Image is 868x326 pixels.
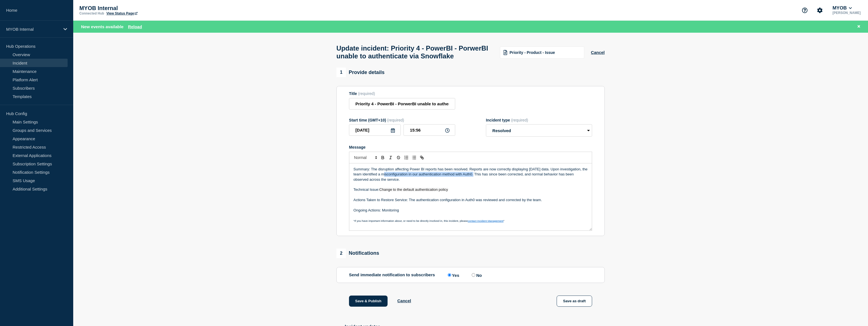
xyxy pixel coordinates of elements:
button: MYOB [831,5,853,11]
p: Actions Taken to Restore Service: The authentication configuration in Auth0 was reviewed and corr... [354,197,588,203]
select: Incident type [486,124,592,137]
button: Toggle ordered list [402,154,410,161]
span: (required) [387,118,404,122]
span: 1 [336,68,346,77]
p: Ongoing Actions: Monitoring [354,208,588,213]
span: " [504,219,504,222]
button: Cancel [591,50,605,55]
h1: Update incident: Priority 4 - PowerBI - PorwerBI unable to authenticate via Snowflake [336,44,493,60]
div: Notifications [336,249,379,258]
p: Summary: The disruption affecting Power BI reports has been resolved. Reports are now correctly d... [354,167,588,182]
input: YYYY-MM-DD [349,124,401,136]
input: HH:MM [404,124,455,136]
div: Send immediate notification to subscribers [349,272,592,278]
input: Title [349,98,455,110]
span: 2 [336,249,346,258]
button: Toggle italic text [387,154,395,161]
p: MYOB Internal [79,5,191,11]
span: New events available [81,24,124,29]
button: Toggle link [418,154,426,161]
a: contact Incident Management [468,219,504,222]
label: No [470,272,482,278]
span: (required) [511,118,528,122]
label: Yes [446,272,459,278]
p: Technical Issue: [354,187,588,192]
span: (required) [358,91,375,96]
button: Save as draft [557,296,592,307]
button: Reload [128,24,142,29]
span: Font size [352,154,379,161]
div: Incident type [486,118,592,122]
div: Provide details [336,68,385,77]
p: [PERSON_NAME] [831,11,862,15]
input: Yes [448,273,451,277]
input: No [472,273,475,277]
p: Send immediate notification to subscribers [349,272,435,278]
button: Save & Publish [349,296,388,307]
div: Start time (GMT+10) [349,118,455,122]
button: Account settings [814,4,826,16]
span: "If you have important information about, or need to be directly involved in, this incident, please [354,219,468,222]
div: Message [349,145,592,149]
button: Support [799,4,811,16]
span: Priority - Product - Issue [509,50,555,55]
button: Toggle bold text [379,154,387,161]
p: Connected Hub [79,11,104,15]
div: Message [349,163,592,230]
div: Title [349,91,455,96]
span: Change to the default authentication policy [380,187,448,192]
a: View Status Page [106,11,137,15]
button: Toggle bulleted list [410,154,418,161]
button: Cancel [397,298,411,303]
img: template icon [504,50,507,55]
button: Toggle strikethrough text [395,154,402,161]
p: MYOB Internal [6,27,60,32]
